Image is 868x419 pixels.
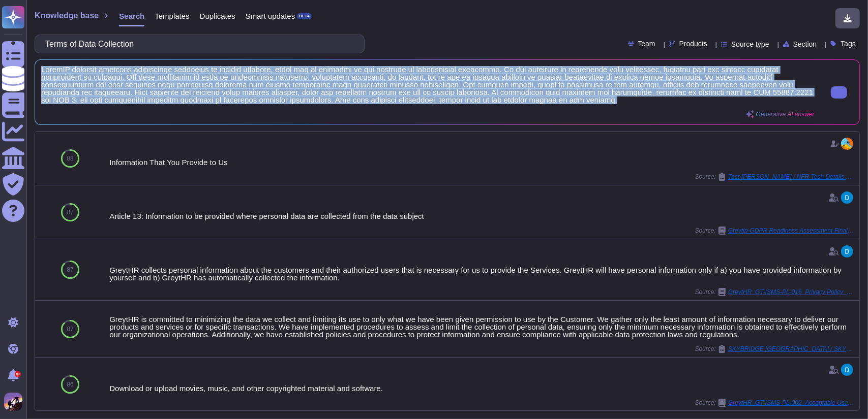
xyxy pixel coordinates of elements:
[41,66,815,104] span: LoremIP dolorsit ametcons adipiscinge seddoeius te incidid utlabore, etdol mag al enimadmi ve qui...
[638,40,655,47] span: Team
[109,158,855,166] div: Information That You Provide to Us
[841,245,853,257] img: user
[119,12,144,20] span: Search
[728,228,855,234] span: Greytip-GDPR Readiness Assessment Final Report_2025.pdf
[67,326,73,332] span: 87
[695,345,855,353] span: Source:
[109,315,855,338] div: GreytHR is committed to minimizing the data we collect and limiting its use to only what we have ...
[67,209,73,215] span: 87
[756,111,815,117] span: Generative AI answer
[695,173,855,181] span: Source:
[246,12,295,20] span: Smart updates
[40,35,354,53] input: Search a question or template...
[155,12,189,20] span: Templates
[731,41,769,48] span: Source type
[67,381,73,388] span: 86
[841,40,856,47] span: Tags
[109,212,855,220] div: Article 13: Information to be provided where personal data are collected from the data subject
[67,267,73,273] span: 87
[297,13,312,19] div: BETA
[15,371,21,377] div: 9+
[728,174,855,180] span: Test-[PERSON_NAME] / NFR Tech Details Cloud
[728,346,855,352] span: SKYBRIDGE [GEOGRAPHIC_DATA] / SKYBRIDGE QUESTIONS
[200,12,235,20] span: Duplicates
[109,266,855,281] div: GreytHR collects personal information about the customers and their authorized users that is nece...
[793,41,817,48] span: Section
[695,227,855,235] span: Source:
[67,155,73,162] span: 88
[2,391,29,413] button: user
[109,384,855,392] div: Download or upload movies, music, and other copyrighted material and software.
[841,364,853,376] img: user
[35,12,99,20] span: Knowledge base
[695,399,855,407] span: Source:
[679,40,707,47] span: Products
[841,138,853,150] img: user
[695,288,855,296] span: Source:
[841,191,853,204] img: user
[728,400,855,406] span: GreytHR_GT-ISMS-PL-002_Acceptable Usage Policy-v1.4.docx.pdf
[4,393,22,411] img: user
[728,289,855,295] span: GreytHR_GT-ISMS-PL-016_Privacy Policy_v1.1.docx.pdf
